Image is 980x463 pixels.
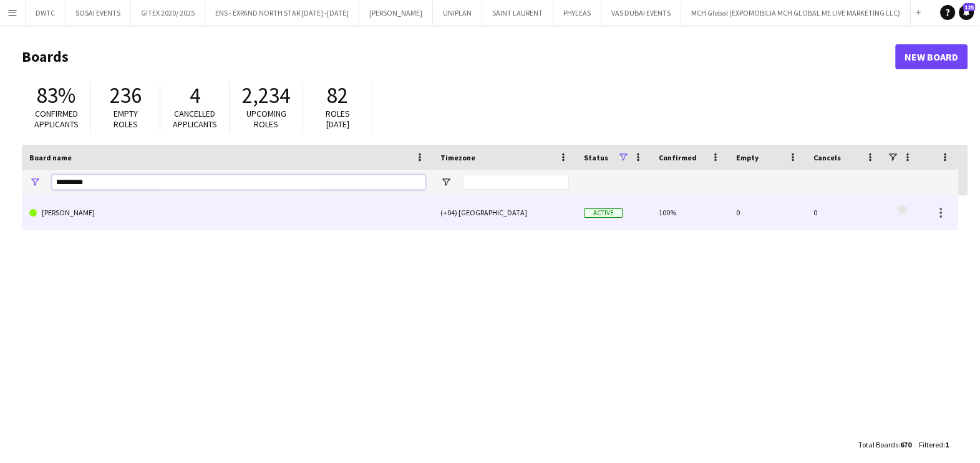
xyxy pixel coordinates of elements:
button: UNIPLAN [433,1,482,25]
div: : [858,432,911,457]
button: PHYLEAS [553,1,601,25]
span: 125 [963,3,975,11]
button: Open Filter Menu [29,177,41,188]
a: [PERSON_NAME] [29,195,425,230]
span: Cancels [813,153,841,162]
a: 125 [959,5,974,20]
span: Board name [29,153,72,162]
h1: Boards [22,47,895,66]
button: SOSAI EVENTS [65,1,131,25]
span: 2,234 [242,82,290,109]
button: ENS - EXPAND NORTH STAR [DATE] -[DATE] [205,1,359,25]
span: Cancelled applicants [173,108,217,130]
div: : [919,432,949,457]
span: 82 [327,82,348,109]
span: Confirmed [659,153,697,162]
span: 670 [900,440,911,449]
div: 100% [651,195,729,230]
input: Board name Filter Input [52,175,425,190]
span: Confirmed applicants [34,108,79,130]
button: Open Filter Menu [440,177,452,188]
button: MCH Global (EXPOMOBILIA MCH GLOBAL ME LIVE MARKETING LLC) [681,1,911,25]
span: Upcoming roles [246,108,286,130]
span: Roles [DATE] [326,108,350,130]
span: Status [584,153,608,162]
span: Empty roles [114,108,138,130]
div: 0 [729,195,806,230]
button: [PERSON_NAME] [359,1,433,25]
span: 1 [945,440,949,449]
button: DWTC [26,1,65,25]
span: Total Boards [858,440,898,449]
span: Filtered [919,440,943,449]
span: Empty [736,153,759,162]
span: 83% [37,82,75,109]
a: New Board [895,44,968,69]
span: Timezone [440,153,475,162]
button: VAS DUBAI EVENTS [601,1,681,25]
button: GITEX 2020/ 2025 [131,1,205,25]
input: Timezone Filter Input [463,175,569,190]
span: 236 [110,82,142,109]
button: SAINT LAURENT [482,1,553,25]
span: 4 [190,82,200,109]
div: 0 [806,195,883,230]
span: Active [584,208,623,218]
div: (+04) [GEOGRAPHIC_DATA] [433,195,576,230]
